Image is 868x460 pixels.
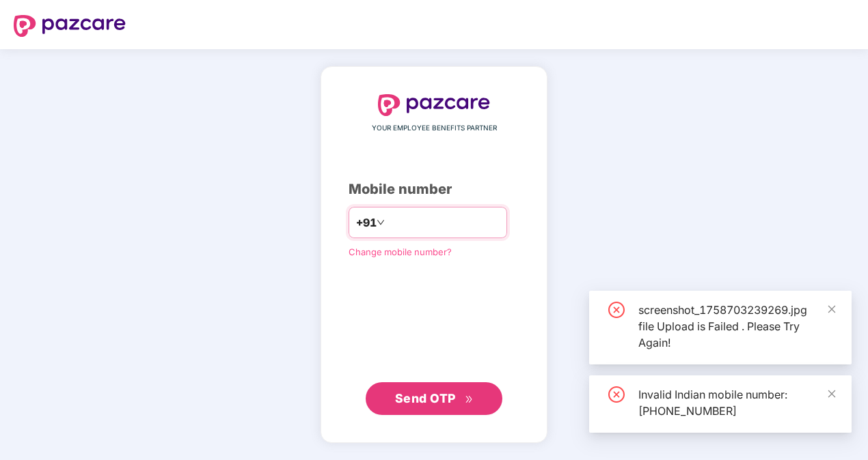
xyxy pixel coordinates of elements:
img: logo [378,94,490,116]
span: YOUR EMPLOYEE BENEFITS PARTNER [372,123,497,134]
span: Send OTP [395,391,456,405]
a: Change mobile number? [349,246,452,257]
div: screenshot_1758703239269.jpg file Upload is Failed . Please Try Again! [638,302,835,351]
span: +91 [356,214,377,231]
div: Invalid Indian mobile number: [PHONE_NUMBER] [638,386,835,419]
span: close-circle [608,302,625,318]
span: close-circle [608,386,625,403]
img: logo [14,15,126,37]
span: close [827,389,837,399]
span: close [827,304,837,314]
span: down [377,218,385,227]
button: Send OTPdouble-right [366,382,502,415]
div: Mobile number [349,179,519,200]
span: double-right [465,395,474,404]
